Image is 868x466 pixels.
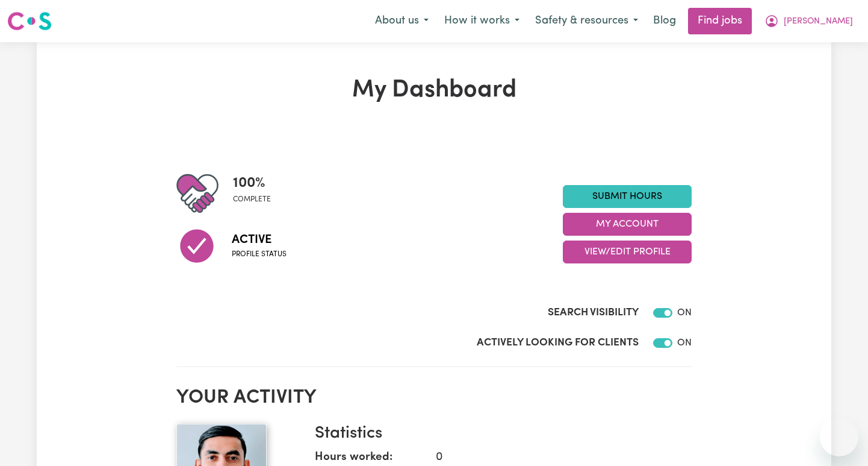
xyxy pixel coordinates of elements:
[563,241,692,263] button: View/Edit Profile
[176,386,692,409] h2: Your activity
[563,213,692,236] button: My Account
[7,7,52,35] a: Careseekers logo
[688,8,752,34] a: Find jobs
[677,308,692,318] span: ON
[176,76,692,105] h1: My Dashboard
[646,8,683,34] a: Blog
[367,8,436,34] button: About us
[477,335,639,351] label: Actively Looking for Clients
[677,338,692,348] span: ON
[233,194,271,205] span: complete
[548,305,639,321] label: Search Visibility
[527,8,646,34] button: Safety & resources
[233,172,281,215] div: Profile completeness: 100%
[232,231,287,249] span: Active
[820,418,858,456] iframe: Button to launch messaging window
[232,249,287,260] span: Profile status
[436,8,527,34] button: How it works
[784,15,853,28] span: [PERSON_NAME]
[563,185,692,208] a: Submit Hours
[315,424,682,444] h3: Statistics
[757,8,861,34] button: My Account
[7,10,52,32] img: Careseekers logo
[233,172,271,194] span: 100 %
